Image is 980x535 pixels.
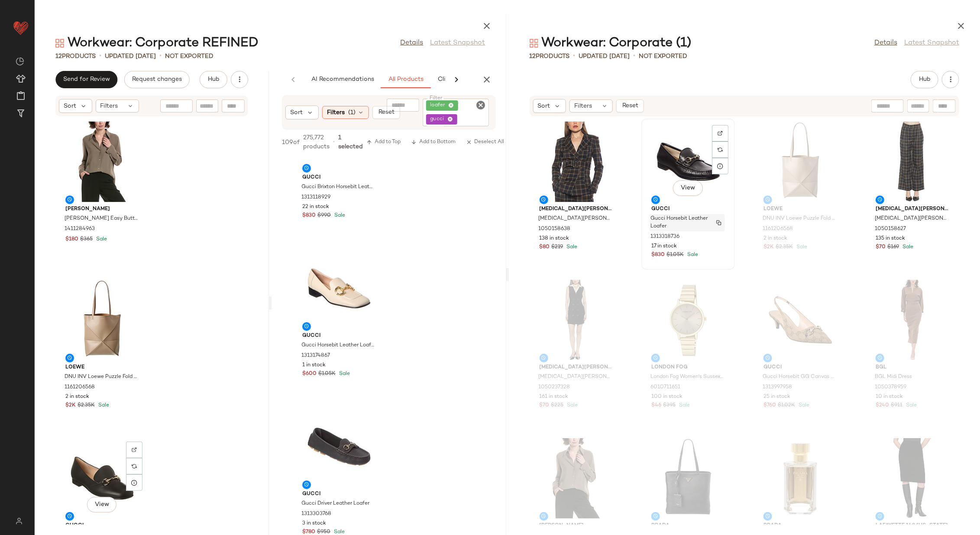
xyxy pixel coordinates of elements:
span: Sale [94,237,107,242]
span: $2.35K [776,243,793,251]
span: 1 selected [338,133,363,151]
span: Sort [64,102,76,111]
span: All Products [388,76,424,83]
span: 2 in stock [763,235,787,243]
span: Gucci Horsebit GG Canvas Slingback Pump [763,373,836,381]
span: $240 [876,402,889,410]
span: 1313174867 [301,352,330,360]
button: Send for Review [55,71,117,88]
span: Gucci Driver Leather Loafer [301,500,369,508]
span: $1.05K [318,370,336,378]
span: Sale [795,244,807,250]
p: Not Exported [639,52,688,61]
span: 1050158627 [875,225,906,233]
span: Sale [686,252,698,258]
button: Hub [911,71,938,88]
img: svg%3e [716,220,721,225]
span: • [99,51,101,61]
button: Add to Top [363,137,404,147]
span: Gucci Brixton Horsebit Leather Loafer [301,183,375,191]
span: BGL [876,364,949,372]
span: Sale [566,403,578,408]
div: Products [530,52,570,61]
span: $2K [763,243,774,251]
span: BGL Midi Dress [875,373,912,381]
span: $1.02K [778,402,795,410]
img: svg%3e [718,131,723,136]
span: Send for Review [63,76,110,83]
span: [PERSON_NAME] [65,205,139,213]
span: Gucci [651,205,725,213]
span: Filters [100,102,118,111]
span: $830 [302,212,316,220]
span: Request changes [132,76,182,83]
span: View [94,501,109,508]
span: 17 in stock [651,243,677,250]
img: 1411284963_RLLATH.jpg [58,122,146,202]
span: $395 [663,402,676,410]
span: 12 [530,53,536,60]
span: loafer [430,102,449,109]
span: 1161206568 [65,384,95,391]
span: Add to Top [366,139,401,145]
span: View [680,185,695,192]
span: gucci [430,115,448,123]
span: $80 [540,243,550,251]
img: svg%3e [718,147,723,152]
img: svg%3e [530,39,538,48]
span: 12 [55,53,62,60]
span: Loewe [763,205,837,213]
span: Sort [290,108,303,117]
img: svg%3e [16,57,24,66]
span: [MEDICAL_DATA][PERSON_NAME] [540,205,613,213]
span: $911 [891,402,902,410]
span: Sale [565,244,578,250]
span: London Fog [651,364,725,372]
img: 1161206568_RLLATH.jpg [757,122,844,202]
span: Gucci [302,490,376,498]
span: 1313118929 [301,194,330,202]
span: Clipboard [438,76,468,83]
span: • [634,51,636,61]
span: Reset [378,109,395,116]
span: Filters [327,108,345,117]
span: 1050158638 [539,225,571,233]
span: [PERSON_NAME] [540,522,613,530]
img: 1313922063_RLLATH.jpg [58,438,146,519]
span: 1 in stock [302,362,326,369]
span: Sale [333,213,345,218]
div: Products [55,52,96,61]
span: $70 [876,243,886,251]
img: 1313318736_RLLATH.jpg [644,122,732,202]
span: $70 [540,402,550,410]
img: svg%3e [132,447,137,452]
span: Prada [763,522,837,530]
span: $2K [65,402,76,410]
span: 22 in stock [302,203,329,211]
button: Deselect All [463,137,508,147]
span: [PERSON_NAME] Easy Button Blouse [65,215,138,223]
span: Prada [651,522,725,530]
img: 1313174867_RLLATH.jpg [295,248,383,329]
div: Workwear: Corporate (1) [530,35,692,52]
button: Reset [616,99,644,112]
div: Workwear: Corporate REFINED [55,35,259,52]
span: Sale [677,403,690,408]
span: 135 in stock [876,235,905,243]
span: 6010711651 [650,384,680,391]
span: Sale [97,403,109,408]
img: 1050158638_RLLATH.jpg [533,122,620,202]
span: $830 [651,251,665,259]
span: Gucci [302,332,376,340]
span: $169 [887,243,899,251]
span: $46 [651,402,661,410]
span: Lafayette 148 [US_STATE] [876,522,949,530]
span: [MEDICAL_DATA][PERSON_NAME] [540,364,613,372]
span: 138 in stock [540,235,569,243]
img: 1161381098_RLLATH.jpg [644,438,732,519]
span: 1050237328 [539,384,570,391]
button: View [87,497,116,513]
span: • [573,51,576,61]
img: 1111443836_RLLATH.jpg [757,438,844,519]
span: Sale [904,403,917,408]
